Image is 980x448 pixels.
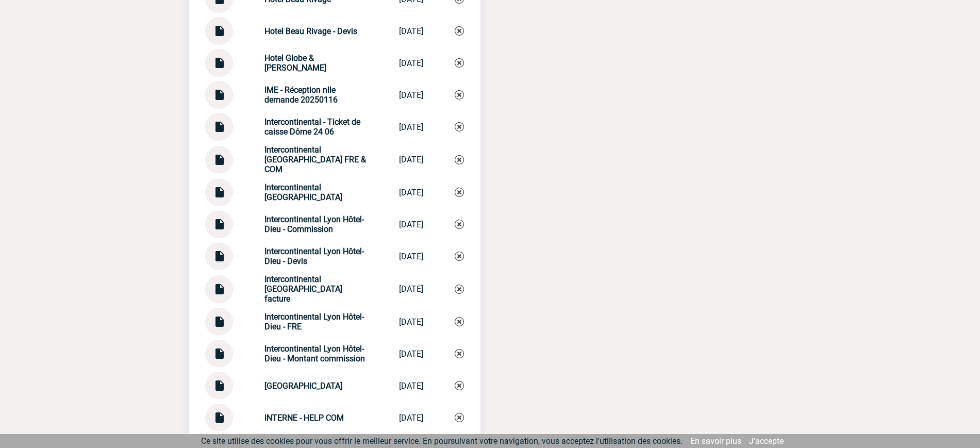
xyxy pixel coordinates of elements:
div: [DATE] [399,381,423,391]
span: Ce site utilise des cookies pour vous offrir le meilleur service. En poursuivant votre navigation... [201,436,683,446]
img: Supprimer [455,252,464,261]
img: Supprimer [455,317,464,326]
strong: IME - Réception nlle demande 20250116 [264,85,338,105]
div: [DATE] [399,26,423,36]
strong: Intercontinental [GEOGRAPHIC_DATA] [264,182,342,202]
a: J'accepte [749,436,784,446]
strong: Hotel Globe & [PERSON_NAME] [264,53,326,73]
div: [DATE] [399,220,423,229]
div: [DATE] [399,188,423,197]
strong: Intercontinental Lyon Hôtel-Dieu - Commission [264,214,364,234]
div: [DATE] [399,122,423,132]
strong: Hotel Beau Rivage - Devis [264,26,357,36]
div: [DATE] [399,413,423,423]
img: Supprimer [455,26,464,36]
div: [DATE] [399,58,423,68]
div: [DATE] [399,284,423,294]
strong: Intercontinental Lyon Hôtel-Dieu - FRE [264,312,364,331]
strong: Intercontinental [GEOGRAPHIC_DATA] facture [264,274,342,304]
div: [DATE] [399,252,423,261]
strong: Intercontinental Lyon Hôtel-Dieu - Montant commission [264,344,365,363]
div: [DATE] [399,317,423,327]
img: Supprimer [455,285,464,294]
strong: Intercontinental - Ticket de caisse Dôme 24 06 [264,117,360,137]
div: [DATE] [399,349,423,359]
a: En savoir plus [690,436,741,446]
strong: Intercontinental [GEOGRAPHIC_DATA] FRE & COM [264,145,366,174]
strong: INTERNE - HELP COM [264,413,344,423]
div: [DATE] [399,155,423,164]
div: [DATE] [399,90,423,100]
img: Supprimer [455,220,464,229]
strong: [GEOGRAPHIC_DATA] [264,381,342,391]
img: Supprimer [455,90,464,99]
img: Supprimer [455,349,464,358]
img: Supprimer [455,58,464,68]
img: Supprimer [455,381,464,390]
img: Supprimer [455,413,464,422]
img: Supprimer [455,155,464,164]
img: Supprimer [455,122,464,131]
strong: Intercontinental Lyon Hôtel-Dieu - Devis [264,246,364,266]
img: Supprimer [455,188,464,197]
